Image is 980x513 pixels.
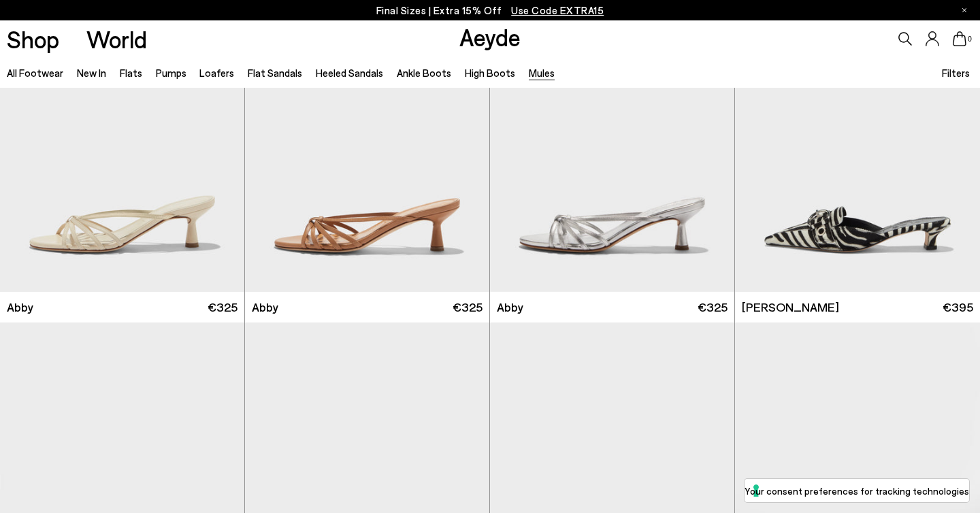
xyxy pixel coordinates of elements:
[453,299,483,316] span: €325
[7,27,59,51] a: Shop
[77,67,106,79] a: New In
[745,479,969,502] button: Your consent preferences for tracking technologies
[376,2,604,19] p: Final Sizes | Extra 15% Off
[490,292,734,322] a: Abby €325
[7,299,33,316] span: Abby
[511,4,604,16] span: Navigate to /collections/ss25-final-sizes
[208,299,238,316] span: €325
[698,299,728,316] span: €325
[252,299,278,316] span: Abby
[120,67,142,79] a: Flats
[953,31,966,46] a: 0
[245,292,489,322] a: Abby €325
[497,299,523,316] span: Abby
[529,67,555,79] a: Mules
[86,27,147,51] a: World
[248,67,302,79] a: Flat Sandals
[942,67,970,79] span: Filters
[156,67,186,79] a: Pumps
[742,299,839,316] span: [PERSON_NAME]
[745,484,969,498] label: Your consent preferences for tracking technologies
[943,299,973,316] span: €395
[465,67,515,79] a: High Boots
[966,35,973,43] span: 0
[199,67,234,79] a: Loafers
[397,67,451,79] a: Ankle Boots
[735,292,980,322] a: [PERSON_NAME] €395
[459,22,521,51] a: Aeyde
[7,67,63,79] a: All Footwear
[316,67,383,79] a: Heeled Sandals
